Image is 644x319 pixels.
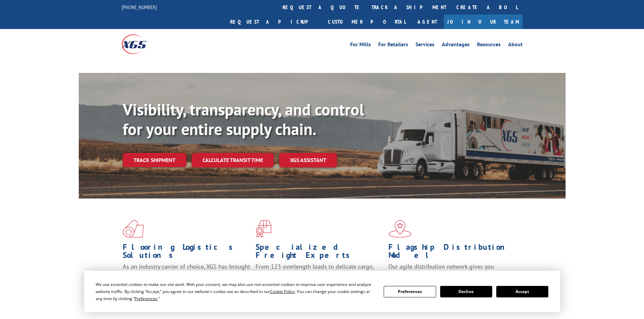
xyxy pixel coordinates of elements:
b: Visibility, transparency, and control for your entire supply chain. [123,99,364,139]
img: xgs-icon-flagship-distribution-model-red [388,220,412,238]
span: Our agile distribution network gives you nationwide inventory management on demand. [388,263,513,278]
h1: Specialized Freight Experts [256,243,383,263]
a: XGS ASSISTANT [279,153,337,167]
a: [PHONE_NUMBER] [122,4,157,10]
a: Join Our Team [444,15,523,29]
span: As an industry carrier of choice, XGS has brought innovation and dedication to flooring logistics... [123,263,250,287]
a: Agent [411,15,444,29]
a: Track shipment [123,153,186,167]
img: xgs-icon-focused-on-flooring-red [256,220,271,238]
a: Services [415,42,434,49]
a: Calculate transit time [192,153,274,167]
span: Preferences [135,296,158,301]
a: Request a pickup [225,15,323,29]
button: Preferences [384,286,436,297]
div: We use essential cookies to make our site work. With your consent, we may also use non-essential ... [96,281,376,302]
a: Resources [477,42,501,49]
a: For Retailers [378,42,408,49]
div: Cookie Consent Prompt [84,271,560,312]
h1: Flagship Distribution Model [388,243,516,263]
button: Accept [496,286,548,297]
a: For Mills [350,42,371,49]
a: Advantages [442,42,470,49]
a: Customer Portal [323,15,411,29]
a: About [508,42,523,49]
span: Cookie Policy [270,289,295,294]
p: From 123 overlength loads to delicate cargo, our experienced staff knows the best way to move you... [256,263,383,293]
img: xgs-icon-total-supply-chain-intelligence-red [123,220,144,238]
h1: Flooring Logistics Solutions [123,243,251,263]
button: Decline [440,286,492,297]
